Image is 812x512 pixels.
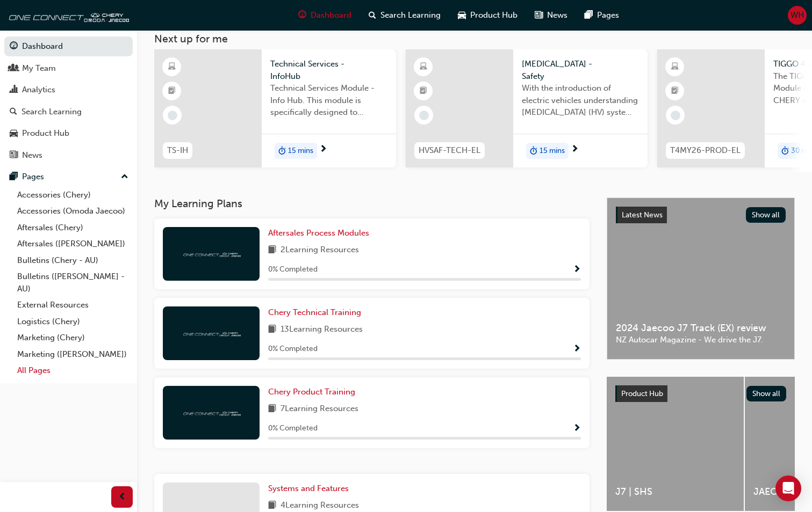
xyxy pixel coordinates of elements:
span: booktick-icon [168,84,176,98]
a: Latest NewsShow all [616,207,786,224]
span: people-icon [10,64,18,74]
span: learningRecordVerb_NONE-icon [168,111,177,120]
button: Show Progress [573,422,581,435]
span: Pages [597,9,619,21]
a: My Team [4,58,133,78]
a: car-iconProduct Hub [449,4,526,26]
a: Analytics [4,80,133,100]
span: With the introduction of electric vehicles understanding [MEDICAL_DATA] (HV) systems is critical ... [522,82,639,119]
h3: My Learning Plans [154,198,590,210]
span: 0 % Completed [268,264,318,276]
a: Bulletins ([PERSON_NAME] - AU) [13,268,133,297]
span: car-icon [10,129,18,138]
a: Logistics (Chery) [13,313,133,330]
a: Marketing (Chery) [13,330,133,346]
button: Show all [746,386,787,401]
span: 2 Learning Resources [281,244,359,257]
span: Show Progress [573,345,581,354]
span: book-icon [268,323,276,337]
span: duration-icon [278,144,286,158]
span: 15 mins [540,145,565,157]
a: Latest NewsShow all2024 Jaecoo J7 Track (EX) reviewNZ Autocar Magazine - We drive the J7. [607,198,795,360]
span: book-icon [268,403,276,416]
span: guage-icon [10,42,18,52]
span: Show Progress [573,424,581,434]
a: Systems and Features [268,482,353,495]
span: booktick-icon [420,84,427,98]
img: oneconnect [182,248,241,259]
a: Aftersales ([PERSON_NAME]) [13,236,133,252]
span: WH [791,9,804,21]
div: Search Learning [21,106,82,118]
img: oneconnect [182,328,241,338]
span: pages-icon [10,172,18,182]
span: Systems and Features [268,484,349,493]
span: 7 Learning Resources [281,403,358,416]
span: up-icon [121,170,128,184]
span: booktick-icon [671,84,679,98]
a: J7 | SHS [607,377,744,511]
span: search-icon [369,9,376,22]
span: News [547,9,567,21]
a: search-iconSearch Learning [360,4,449,26]
a: Product Hub [4,123,133,143]
button: Pages [4,167,133,187]
span: Product Hub [621,389,663,398]
a: Marketing ([PERSON_NAME]) [13,346,133,363]
a: External Resources [13,297,133,313]
div: Analytics [22,84,55,96]
a: Chery Product Training [268,386,360,398]
img: oneconnect [182,407,241,418]
span: 2024 Jaecoo J7 Track (EX) review [616,322,786,334]
a: Bulletins (Chery - AU) [13,252,133,269]
div: Pages [22,171,44,183]
span: learningRecordVerb_NONE-icon [419,111,429,120]
span: duration-icon [530,144,537,158]
a: Aftersales Process Modules [268,227,373,239]
a: HVSAF-TECH-EL[MEDICAL_DATA] - SafetyWith the introduction of electric vehicles understanding [MED... [406,49,648,167]
span: guage-icon [298,9,306,22]
a: Dashboard [4,36,133,56]
a: Accessories (Omoda Jaecoo) [13,203,133,220]
div: Product Hub [22,127,69,140]
span: next-icon [571,145,579,155]
span: T4MY26-PROD-EL [670,144,741,157]
span: Chery Technical Training [268,308,361,317]
a: pages-iconPages [576,4,628,26]
span: learningResourceType_ELEARNING-icon [168,60,176,74]
span: prev-icon [118,491,126,504]
span: Show Progress [573,265,581,275]
span: 15 mins [288,145,313,157]
a: Search Learning [4,102,133,122]
button: WH [788,6,807,25]
span: TS-IH [167,144,188,157]
button: Show Progress [573,263,581,276]
a: News [4,145,133,165]
span: next-icon [319,145,327,155]
span: Dashboard [311,9,351,21]
span: Latest News [622,210,663,220]
a: Accessories (Chery) [13,187,133,203]
span: news-icon [10,151,18,160]
span: Chery Product Training [268,387,355,397]
a: news-iconNews [526,4,576,26]
span: Product Hub [470,9,518,21]
span: news-icon [535,9,543,22]
span: Search Learning [380,9,441,21]
span: car-icon [458,9,466,22]
span: 13 Learning Resources [281,323,363,337]
span: learningRecordVerb_NONE-icon [671,111,680,120]
div: Open Intercom Messenger [775,476,801,501]
a: Product HubShow all [615,385,786,403]
span: 0 % Completed [268,422,318,435]
div: My Team [22,62,56,75]
span: learningResourceType_ELEARNING-icon [671,60,679,74]
a: Aftersales (Chery) [13,220,133,236]
a: All Pages [13,362,133,379]
span: learningResourceType_ELEARNING-icon [420,60,427,74]
img: oneconnect [5,4,129,26]
span: J7 | SHS [615,486,735,498]
span: NZ Autocar Magazine - We drive the J7. [616,334,786,346]
span: book-icon [268,244,276,257]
